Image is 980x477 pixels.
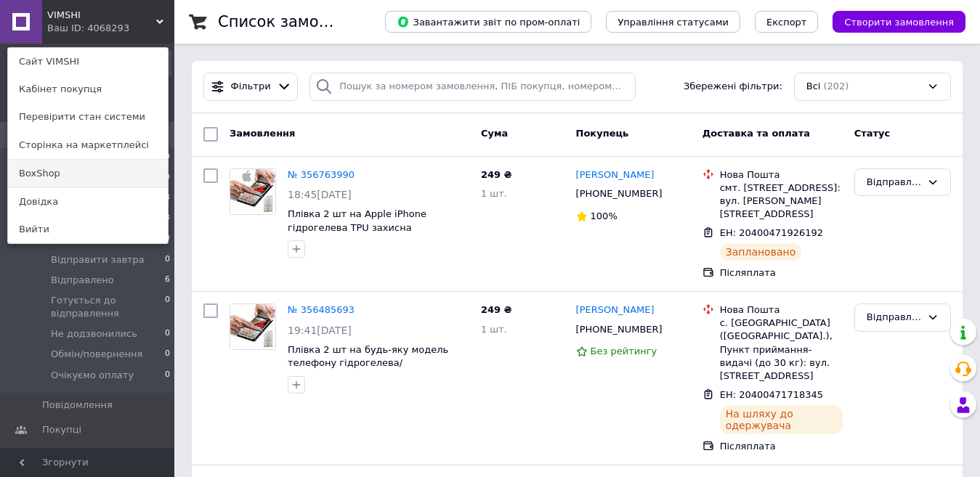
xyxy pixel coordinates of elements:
a: Вийти [8,216,168,243]
span: ЕН: 20400471926192 [720,227,823,238]
span: Статус [854,128,891,139]
a: Довідка [8,188,168,216]
span: Покупці [42,423,81,436]
a: Плівка 2 шт на будь-яку модель телефону гідрогелева/ поліуританова TPU захисна протиударна на скл... [288,344,448,409]
span: Покупець [576,128,629,139]
div: Ваш ID: 4068293 [47,22,108,35]
span: Створити замовлення [844,17,954,28]
a: № 356485693 [288,304,355,315]
span: 100% [591,211,617,221]
a: Створити замовлення [818,16,965,27]
div: Післяплата [720,266,843,280]
span: 249 ₴ [481,304,512,315]
input: Пошук за номером замовлення, ПІБ покупця, номером телефону, Email, номером накладної [309,73,635,101]
span: 0 [165,348,170,361]
span: 0 [165,294,170,320]
span: 0 [165,369,170,382]
a: Сторінка на маркетплейсі [8,131,168,159]
span: Обмін/повернення [51,348,142,361]
div: Відправлено [867,175,921,190]
button: Експорт [755,11,819,33]
div: [PHONE_NUMBER] [573,184,665,203]
img: Фото товару [230,169,275,214]
span: 0 [165,253,170,266]
a: Кабінет покупця [8,76,168,103]
span: Повідомлення [42,399,113,412]
button: Управління статусами [606,11,740,33]
div: Заплановано [720,243,802,261]
div: Відправлено [867,310,921,325]
span: Відправити завтра [51,253,145,266]
div: Післяплата [720,440,843,453]
span: Не додзвонились [51,327,137,341]
button: Завантажити звіт по пром-оплаті [385,11,591,33]
span: Відправлено [51,274,114,287]
span: 1 шт. [481,324,507,335]
span: Фільтри [231,80,271,94]
span: 1 шт. [481,188,507,199]
span: (202) [823,81,849,91]
span: 6 [165,274,170,287]
a: Перевірити стан системи [8,103,168,131]
span: Cума [481,128,508,139]
h1: Список замовлень [218,13,365,30]
span: Завантажити звіт по пром-оплаті [397,15,580,28]
div: На шляху до одержувача [720,405,843,434]
div: с. [GEOGRAPHIC_DATA] ([GEOGRAPHIC_DATA].), Пункт приймання-видачі (до 30 кг): вул. [STREET_ADDRESS] [720,317,843,383]
span: Всі [806,80,821,94]
a: [PERSON_NAME] [576,303,655,317]
div: Нова Пошта [720,303,843,317]
a: Плівка 2 шт на Apple iPhone гідрогелева TPU захисна протиударна бронеплівка на скло телефона VIMS... [288,208,458,273]
span: 19:41[DATE] [288,325,352,336]
div: смт. [STREET_ADDRESS]: вул. [PERSON_NAME][STREET_ADDRESS] [720,182,843,221]
span: Управління статусами [617,17,729,28]
a: BoxShop [8,160,168,187]
div: [PHONE_NUMBER] [573,320,665,339]
div: Нова Пошта [720,168,843,182]
span: Замовлення [230,128,295,139]
button: Створити замовлення [833,11,965,33]
img: Фото товару [230,304,275,349]
span: VIMSHI [47,9,156,22]
span: 18:45[DATE] [288,189,352,200]
span: 0 [165,327,170,341]
a: Сайт VIMSHI [8,48,168,76]
span: Очікуємо оплату [51,369,134,382]
a: Фото товару [230,303,276,350]
a: [PERSON_NAME] [576,168,655,182]
span: Доставка та оплата [702,128,810,139]
span: Експорт [766,17,807,28]
span: Збережені фільтри: [684,80,782,94]
span: Без рейтингу [591,346,657,356]
a: № 356763990 [288,169,355,180]
span: Готується до відправлення [51,294,165,320]
span: 249 ₴ [481,169,512,180]
a: Фото товару [230,168,276,215]
span: ЕН: 20400471718345 [720,389,823,400]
